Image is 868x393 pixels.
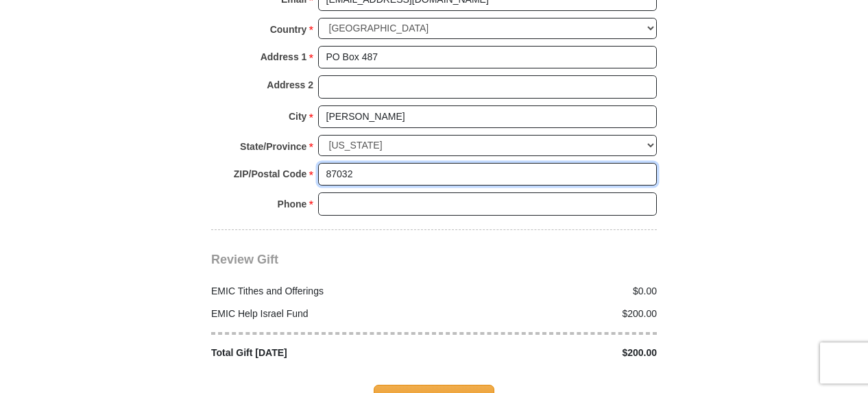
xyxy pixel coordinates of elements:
strong: Phone [278,194,307,214]
div: Total Gift [DATE] [204,346,435,360]
div: EMIC Tithes and Offerings [204,284,435,299]
div: $200.00 [434,307,664,321]
strong: ZIP/Postal Code [234,164,307,183]
div: EMIC Help Israel Fund [204,307,435,321]
span: Review Gift [211,253,278,266]
strong: State/Province [240,137,306,156]
div: $0.00 [434,284,664,299]
strong: City [289,107,306,126]
strong: Address 1 [261,47,307,66]
strong: Address 2 [267,75,313,94]
div: $200.00 [434,346,664,360]
strong: Country [270,20,307,39]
